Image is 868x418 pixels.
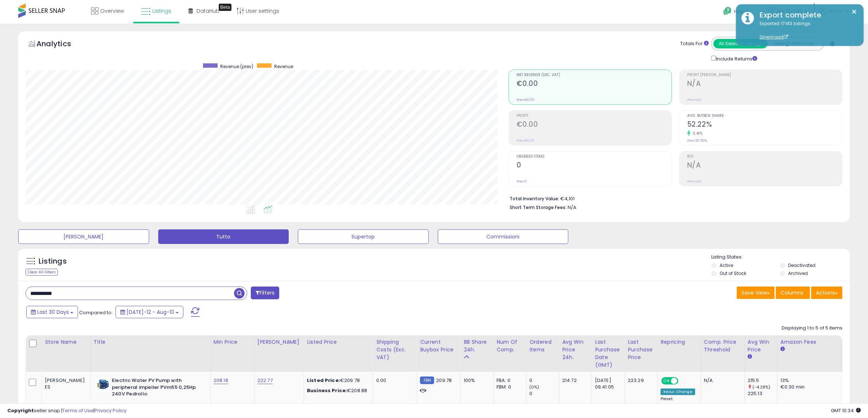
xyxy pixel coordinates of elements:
[713,39,768,48] button: All Selected Listings
[94,407,126,414] a: Privacy Policy
[510,194,837,202] li: €4,101
[687,155,842,159] span: ROI
[595,338,622,369] div: Last Purchase Date (GMT)
[438,229,569,244] button: Commissioni
[79,309,113,316] span: Compared to:
[257,377,273,384] a: 222.77
[307,387,367,394] div: €208.88
[687,120,842,130] h2: 52.22%
[298,229,429,244] button: Supertop
[497,338,523,354] div: Num of Comp.
[781,384,841,390] div: €0.30 min
[562,338,589,361] div: Avg Win Price 24h.
[529,384,540,390] small: (0%)
[307,377,340,384] b: Listed Price:
[562,377,586,384] div: 214.72
[116,306,183,318] button: [DATE]-12 - Aug-10
[517,114,672,118] span: Profit
[754,10,858,20] div: Export complete
[789,262,816,268] label: Deactivated
[510,204,567,210] b: Short Term Storage Fees:
[112,377,201,399] b: Electric Water PV Pump with peripheral impeller PVm55 0,25Hp 240V Pedrollo
[687,179,701,184] small: Prev: N/A
[96,377,110,392] img: 41JSjwEdL-L._SL40_.jpg
[529,338,556,354] div: Ordered Items
[661,389,695,395] div: Recur. Change
[220,63,253,70] span: Revenue (prev)
[420,338,458,354] div: Current Buybox Price
[760,34,788,40] a: Download
[748,338,774,354] div: Avg Win Price
[100,7,124,15] span: Overview
[517,120,672,130] h2: €0.00
[517,155,672,159] span: Ordered Items
[219,4,231,11] div: Tooltip anchor
[464,377,488,384] div: 100%
[687,79,842,89] h2: N/A
[510,196,559,202] b: Total Inventory Value:
[39,256,67,267] h5: Listings
[734,8,744,15] span: Help
[706,54,766,62] div: Include Returns
[126,308,174,316] span: [DATE]-12 - Aug-10
[661,338,698,346] div: Repricing
[497,377,521,384] div: FBA: 0
[568,204,576,211] span: N/A
[712,254,850,261] p: Listing States:
[307,338,370,346] div: Listed Price
[752,384,770,390] small: (-4.28%)
[196,7,219,15] span: DataHub
[754,20,858,41] div: Exported 17143 listings.
[36,39,85,51] h5: Analytics
[687,73,842,77] span: Profit [PERSON_NAME]
[45,377,85,390] div: [PERSON_NAME] ES
[852,7,857,16] button: ×
[720,262,733,268] label: Active
[529,377,559,384] div: 0
[748,354,752,360] small: Avg Win Price.
[723,7,732,16] i: Get Help
[517,179,527,184] small: Prev: 0
[687,114,842,118] span: Avg. Buybox Share
[158,229,289,244] button: Tutto
[781,338,844,346] div: Amazon Fees
[781,346,785,352] small: Amazon Fees.
[737,287,775,299] button: Save View
[420,376,434,384] small: FBM
[748,390,777,397] div: 225.13
[251,287,279,299] button: Filters
[687,138,707,143] small: Prev: 50.50%
[628,338,654,361] div: Last Purchase Price
[789,270,808,276] label: Archived
[45,338,87,346] div: Store Name
[94,338,207,346] div: Title
[464,338,490,354] div: BB Share 24h.
[376,377,411,384] div: 0.00
[781,289,803,296] span: Columns
[680,40,709,47] div: Totals For
[748,377,777,384] div: 215.5
[274,63,293,70] span: Revenue
[152,7,171,15] span: Listings
[831,407,861,414] span: 2025-09-10 10:34 GMT
[529,390,559,397] div: 0
[517,98,534,102] small: Prev: €0.00
[687,98,701,102] small: Prev: N/A
[307,387,347,394] b: Business Price:
[307,377,367,384] div: €209.78
[690,131,703,136] small: 3.41%
[595,377,619,390] div: [DATE] 09:41:05
[687,161,842,171] h2: N/A
[811,287,842,299] button: Actions
[18,229,149,244] button: [PERSON_NAME]
[517,138,534,143] small: Prev: €0.00
[720,270,746,276] label: Out of Stock
[517,161,672,171] h2: 0
[781,377,841,384] div: 13%
[717,1,756,24] a: Help
[214,338,251,346] div: Min Price
[497,384,521,390] div: FBM: 0
[26,269,58,276] div: Clear All Filters
[677,378,689,384] span: OFF
[62,407,93,414] a: Terms of Use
